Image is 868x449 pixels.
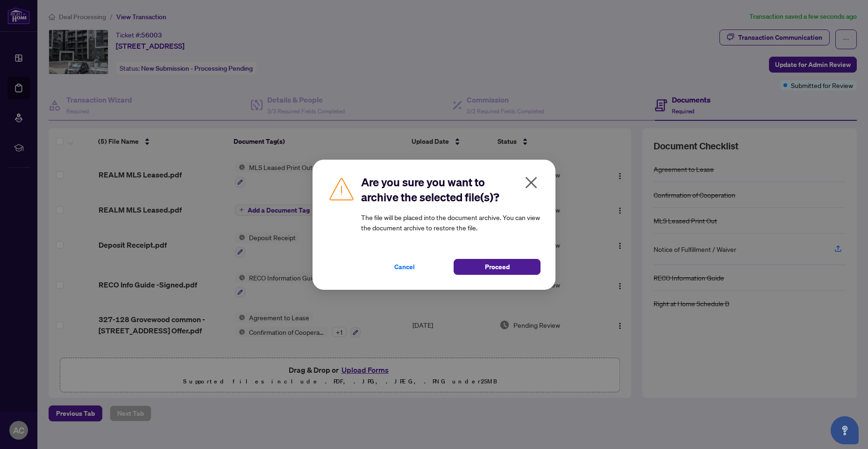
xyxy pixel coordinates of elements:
[361,175,541,205] h2: Are you sure you want to archive the selected file(s)?
[327,175,356,203] img: Caution Icon
[394,259,415,274] span: Cancel
[831,416,859,444] button: Open asap
[454,259,541,275] button: Proceed
[361,259,448,275] button: Cancel
[361,212,541,233] article: The file will be placed into the document archive. You can view the document archive to restore t...
[485,259,510,274] span: Proceed
[524,175,539,190] span: close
